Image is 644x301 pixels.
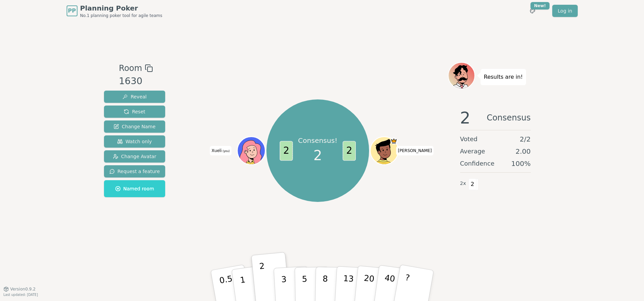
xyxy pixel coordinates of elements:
[487,110,530,126] span: Consensus
[104,150,166,163] button: Change Avatar
[104,91,166,103] button: Reveal
[511,159,530,168] span: 100 %
[396,146,434,155] span: Click to change your name
[104,120,166,133] button: Change Name
[124,108,145,115] span: Reset
[210,146,231,155] span: Click to change your name
[117,138,152,145] span: Watch only
[3,286,36,292] button: Version0.9.2
[298,136,337,145] p: Consensus!
[114,123,155,130] span: Change Name
[122,93,146,100] span: Reveal
[104,106,166,118] button: Reset
[113,153,156,160] span: Change Avatar
[67,3,162,18] a: PPPlanning PokerNo.1 planning poker tool for agile teams
[313,145,322,166] span: 2
[119,62,142,74] span: Room
[469,178,476,190] span: 2
[460,159,494,168] span: Confidence
[460,147,485,156] span: Average
[80,3,162,13] span: Planning Poker
[343,141,356,161] span: 2
[390,137,398,145] span: Luiz Felicio is the host
[119,74,153,88] div: 1630
[530,2,550,10] div: New!
[222,150,230,153] span: (you)
[104,180,166,197] button: Named room
[259,261,267,298] p: 2
[460,180,466,187] span: 2 x
[552,5,577,17] a: Log in
[104,135,166,148] button: Watch only
[460,134,478,144] span: Voted
[80,13,162,18] span: No.1 planning poker tool for agile teams
[460,110,471,126] span: 2
[115,185,154,192] span: Named room
[10,286,36,292] span: Version 0.9.2
[238,137,264,164] button: Click to change your avatar
[526,5,539,17] button: New!
[520,134,530,144] span: 2 / 2
[68,7,76,15] span: PP
[109,168,160,175] span: Request a feature
[3,293,38,297] span: Last updated: [DATE]
[104,165,166,177] button: Request a feature
[484,72,523,82] p: Results are in!
[280,141,293,161] span: 2
[516,147,531,156] span: 2.00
